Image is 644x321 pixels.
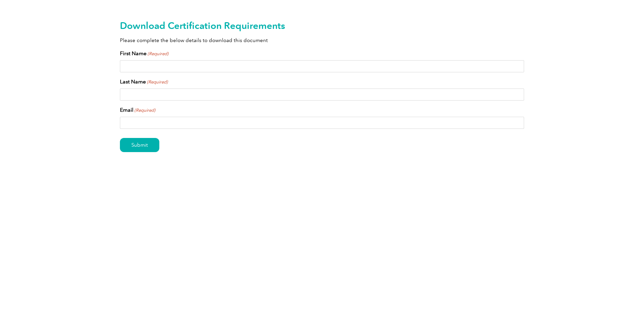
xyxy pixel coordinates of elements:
label: Last Name [120,78,168,86]
label: Email [120,106,155,114]
label: First Name [120,49,168,58]
p: Please complete the below details to download this document [120,37,524,44]
span: (Required) [147,50,169,57]
h2: Download Certification Requirements [120,20,524,31]
input: Submit [120,138,159,152]
span: (Required) [134,107,156,114]
span: (Required) [147,79,168,85]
